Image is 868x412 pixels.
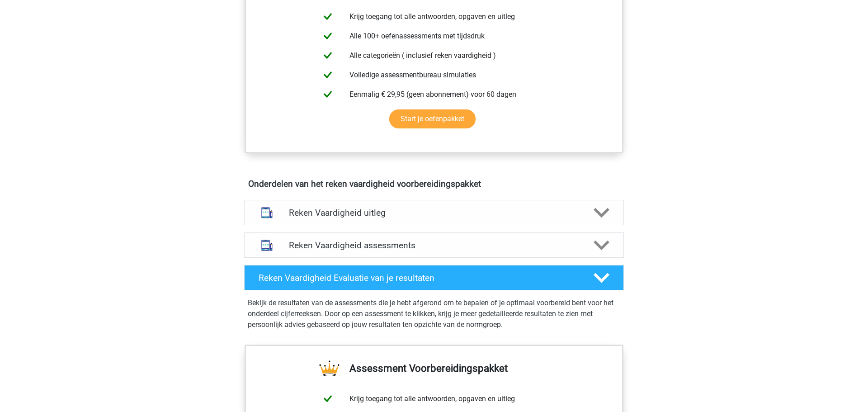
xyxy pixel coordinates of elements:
[289,240,579,251] h4: Reken Vaardigheid assessments
[255,201,278,224] img: reken vaardigheid uitleg
[241,200,627,225] a: uitleg Reken Vaardigheid uitleg
[248,298,620,330] p: Bekijk de resultaten van de assessments die je hebt afgerond om te bepalen of je optimaal voorber...
[248,179,620,189] h4: Onderdelen van het reken vaardigheid voorbereidingspakket
[289,208,579,218] h4: Reken Vaardigheid uitleg
[259,273,579,283] h4: Reken Vaardigheid Evaluatie van je resultaten
[241,232,627,258] a: assessments Reken Vaardigheid assessments
[389,109,476,128] a: Start je oefenpakket
[255,234,278,257] img: reken vaardigheid assessments
[241,265,627,290] a: Reken Vaardigheid Evaluatie van je resultaten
